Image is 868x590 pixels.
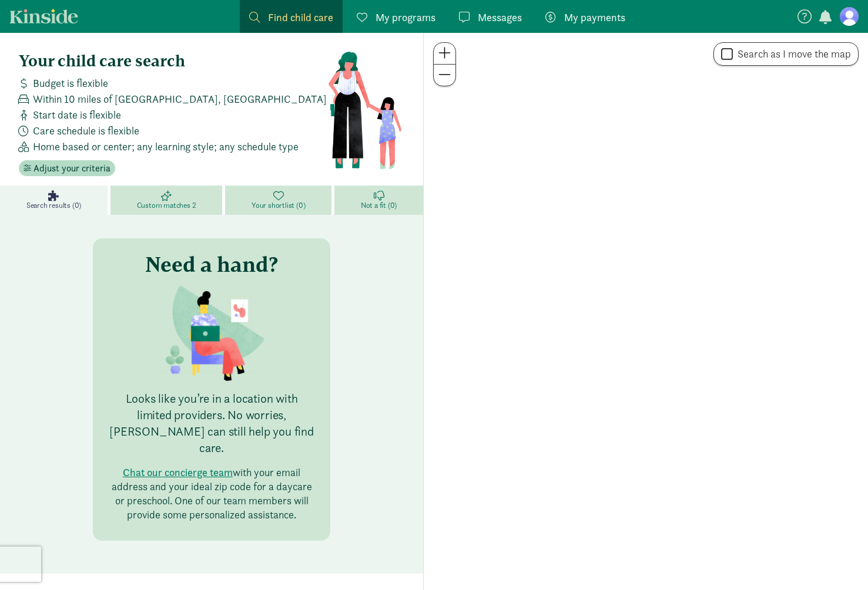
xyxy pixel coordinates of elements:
[9,9,78,23] a: Kinside
[376,9,435,25] span: My programs
[252,201,305,210] span: Your shortlist (0)
[19,160,115,177] button: Adjust your criteria
[33,91,327,107] span: Within 10 miles of [GEOGRAPHIC_DATA], [GEOGRAPHIC_DATA]
[33,107,121,123] span: Start date is flexible
[478,9,522,25] span: Messages
[268,9,333,25] span: Find child care
[137,201,196,210] span: Custom matches 2
[225,186,334,215] a: Your shortlist (0)
[110,186,225,215] a: Custom matches 2
[564,9,625,25] span: My payments
[107,466,316,522] p: with your email address and your ideal zip code for a daycare or preschool. One of our team membe...
[19,52,327,70] h4: Your child care search
[33,161,110,176] span: Adjust your criteria
[33,75,108,91] span: Budget is flexible
[33,139,299,154] span: Home based or center; any learning style; any schedule type
[33,123,139,139] span: Care schedule is flexible
[26,201,81,210] span: Search results (0)
[733,47,851,61] label: Search as I move the map
[145,252,278,276] h3: Need a hand?
[107,390,316,456] p: Looks like you’re in a location with limited providers. No worries, [PERSON_NAME] can still help ...
[334,186,423,215] a: Not a fit (0)
[361,201,397,210] span: Not a fit (0)
[123,466,233,480] button: Chat our concierge team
